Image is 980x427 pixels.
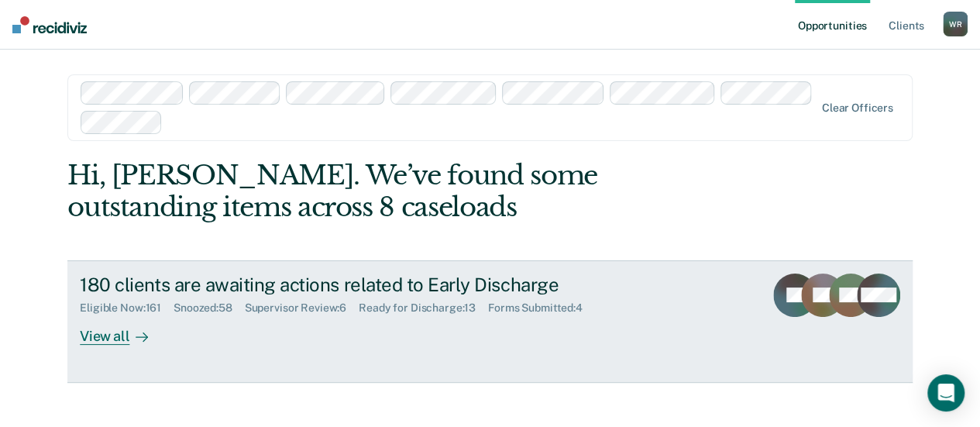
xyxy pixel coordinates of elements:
[245,301,359,315] div: Supervisor Review : 6
[174,301,245,315] div: Snoozed : 58
[943,12,968,36] button: WR
[67,260,913,383] a: 180 clients are awaiting actions related to Early DischargeEligible Now:161Snoozed:58Supervisor R...
[80,301,174,315] div: Eligible Now : 161
[12,16,87,33] img: Recidiviz
[80,274,624,296] div: 180 clients are awaiting actions related to Early Discharge
[927,374,965,412] div: Open Intercom Messenger
[67,160,743,223] div: Hi, [PERSON_NAME]. We’ve found some outstanding items across 8 caseloads
[359,301,488,315] div: Ready for Discharge : 13
[822,102,893,115] div: Clear officers
[943,12,968,36] div: W R
[488,301,595,315] div: Forms Submitted : 4
[80,315,167,345] div: View all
